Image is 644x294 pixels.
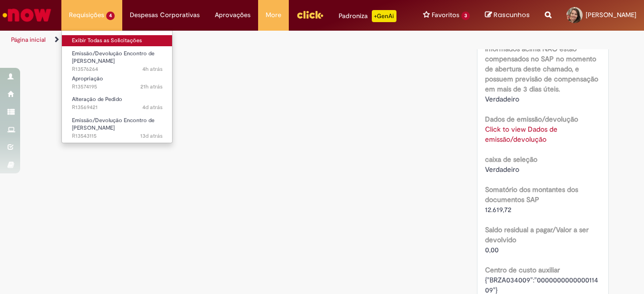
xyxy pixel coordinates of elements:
[8,31,422,49] ul: Trilhas de página
[485,165,519,174] span: Verdadeiro
[494,10,530,20] span: Rascunhos
[266,10,281,20] span: More
[72,83,163,91] span: R13574195
[72,50,154,65] span: Emissão/Devolução Encontro de [PERSON_NAME]
[72,132,163,140] span: R13543115
[72,104,163,112] span: R13569421
[72,117,154,132] span: Emissão/Devolução Encontro de [PERSON_NAME]
[142,65,163,73] span: 4h atrás
[296,7,324,22] img: click_logo_yellow_360x200.png
[11,36,46,44] a: Página inicial
[62,48,173,70] a: Aberto R13576264 : Emissão/Devolução Encontro de Contas Fornecedor
[485,185,578,204] b: Somatório dos montantes dos documentos SAP
[130,10,200,20] span: Despesas Corporativas
[485,265,560,274] b: Centro de custo auxiliar
[61,30,173,143] ul: Requisições
[485,225,589,244] b: Saldo residual a pagar/Valor a ser devolvido
[72,65,163,73] span: R13576264
[62,73,173,92] a: Aberto R13574195 : Apropriação
[485,11,530,20] a: Rascunhos
[485,94,519,104] span: Verdadeiro
[142,104,163,111] span: 4d atrás
[62,115,173,137] a: Aberto R13543115 : Emissão/Devolução Encontro de Contas Fornecedor
[485,125,557,144] a: Click to view Dados de emissão/devolução
[432,10,459,20] span: Favoritos
[72,95,122,103] span: Alteração de Pedido
[485,205,511,214] span: 12.619,72
[140,132,163,140] time: 17/09/2025 11:27:06
[485,34,599,93] b: Confirmo que todos os documentos informados acima NÃO estão compensados no SAP no momento de aber...
[140,83,163,90] time: 28/09/2025 18:40:15
[62,35,173,46] a: Exibir Todas as Solicitações
[461,12,470,20] span: 3
[485,115,578,124] b: Dados de emissão/devolução
[72,75,103,82] span: Apropriação
[140,132,163,140] span: 13d atrás
[1,5,53,25] img: ServiceNow
[586,11,636,19] span: [PERSON_NAME]
[215,10,251,20] span: Aprovações
[106,12,115,20] span: 4
[142,65,163,73] time: 29/09/2025 11:38:58
[485,155,537,164] b: caixa de seleção
[69,10,104,20] span: Requisições
[372,10,396,22] p: +GenAi
[142,104,163,111] time: 26/09/2025 09:40:03
[339,10,396,22] div: Padroniza
[485,245,499,254] span: 0,00
[62,94,173,113] a: Aberto R13569421 : Alteração de Pedido
[140,83,163,90] span: 21h atrás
